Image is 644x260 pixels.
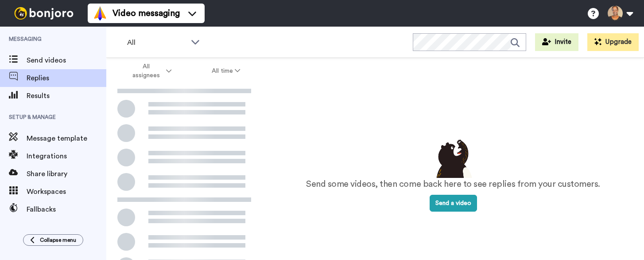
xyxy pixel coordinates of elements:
span: Integrations [27,151,106,162]
span: Fallbacks [27,204,106,215]
span: Results [27,91,106,101]
span: Workspaces [27,186,106,197]
span: Send videos [27,55,106,66]
a: Send a video [430,200,477,206]
button: All assignees [108,59,192,83]
img: results-emptystates.png [431,137,475,178]
span: Share library [27,169,106,179]
button: Collapse menu [23,234,83,246]
span: Collapse menu [40,236,76,244]
button: Send a video [430,195,477,212]
img: bj-logo-header-white.svg [11,7,77,20]
button: All time [192,63,261,79]
span: Video messaging [113,7,180,20]
button: Invite [535,33,578,51]
button: Upgrade [587,33,639,51]
span: All assignees [128,62,164,80]
p: Send some videos, then come back here to see replies from your customers. [306,178,600,191]
span: Message template [27,133,106,144]
span: Replies [27,73,106,83]
span: All [127,37,186,48]
img: vm-color.svg [93,6,107,20]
